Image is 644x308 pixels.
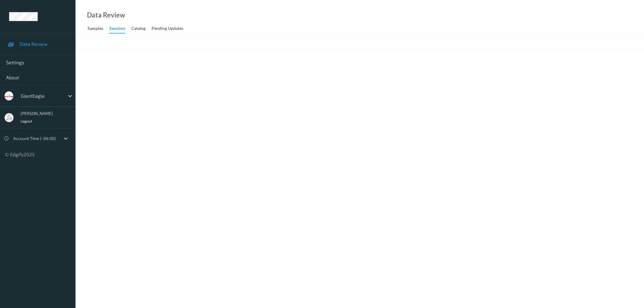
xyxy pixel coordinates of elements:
div: Sessions [109,25,125,33]
a: Sessions [109,24,131,33]
div: Samples [88,25,103,33]
a: Pending Updates [152,24,189,33]
div: Data Review [87,12,125,18]
a: Samples [88,24,109,33]
div: Catalog [131,25,146,33]
a: Catalog [131,24,152,33]
div: Pending Updates [152,25,183,33]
